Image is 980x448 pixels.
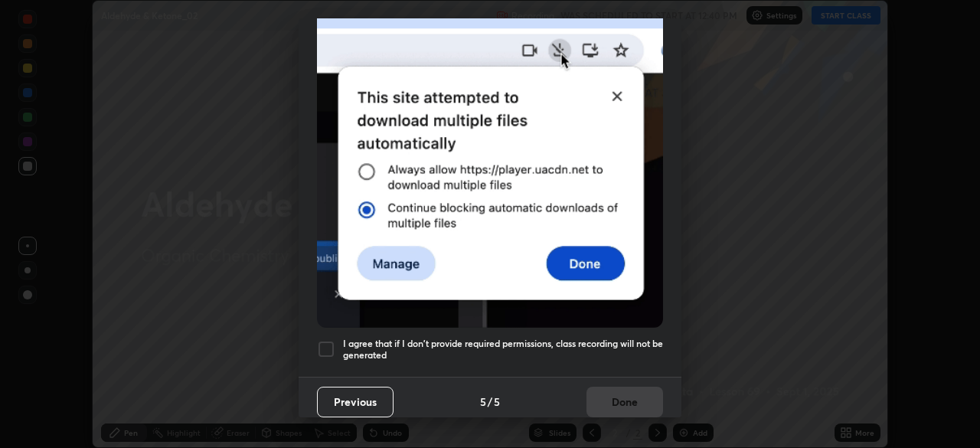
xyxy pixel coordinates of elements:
h4: 5 [494,394,500,410]
button: Previous [317,387,394,417]
h5: I agree that if I don't provide required permissions, class recording will not be generated [343,338,663,361]
h4: / [488,394,492,410]
h4: 5 [480,394,486,410]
